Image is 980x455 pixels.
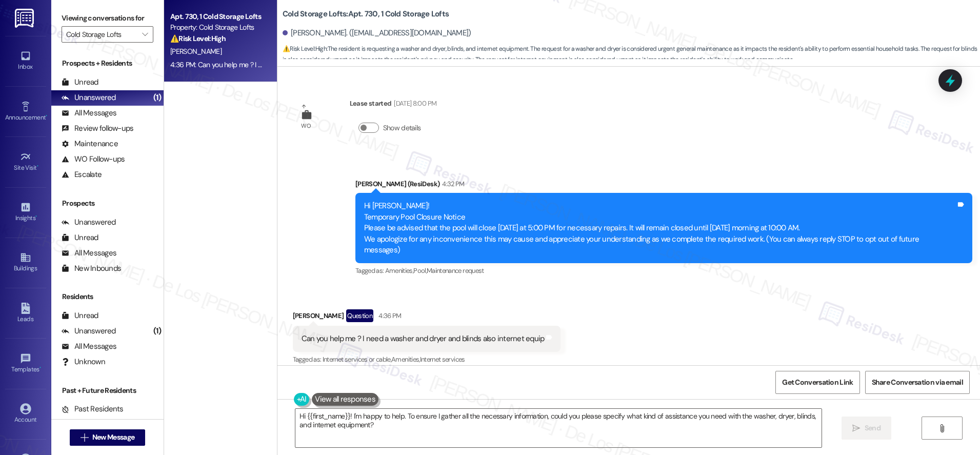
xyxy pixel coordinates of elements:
[439,179,464,189] div: 4:32 PM
[62,326,116,337] div: Unanswered
[62,92,116,103] div: Unanswered
[376,310,401,321] div: 4:36 PM
[301,121,311,131] div: WO
[391,355,420,364] span: Amenities ,
[872,377,963,388] span: Share Conversation via email
[51,58,164,69] div: Prospects + Residents
[170,60,423,69] div: 4:36 PM: Can you help me ? I need a washer and dryer and blinds also internet equip
[413,266,427,275] span: Pool ,
[62,357,105,367] div: Unknown
[151,323,164,339] div: (1)
[15,9,36,28] img: ResiDesk Logo
[170,11,265,22] div: Apt. 730, 1 Cold Storage Lofts
[938,424,946,432] i: 
[420,355,465,364] span: Internet services
[70,429,146,446] button: New Message
[62,169,102,180] div: Escalate
[62,108,116,118] div: All Messages
[62,217,116,228] div: Unanswered
[775,371,859,394] button: Get Conversation Link
[355,179,972,193] div: [PERSON_NAME] (ResiDesk)
[364,201,956,255] div: Hi [PERSON_NAME]! Temporary Pool Closure Notice Please be advised that the pool will close [DATE]...
[62,10,153,26] label: Viewing conversations for
[283,28,471,38] div: [PERSON_NAME]. ([EMAIL_ADDRESS][DOMAIN_NAME])
[391,98,436,109] div: [DATE] 8:00 PM
[62,123,133,134] div: Review follow-ups
[865,423,881,433] span: Send
[62,341,116,352] div: All Messages
[51,385,164,396] div: Past + Future Residents
[151,90,164,106] div: (1)
[383,123,421,133] label: Show details
[51,291,164,302] div: Residents
[170,47,222,56] span: [PERSON_NAME]
[5,350,46,378] a: Templates •
[170,34,226,43] strong: ⚠️ Risk Level: High
[142,30,148,38] i: 
[35,213,37,220] span: •
[782,377,853,388] span: Get Conversation Link
[295,409,822,447] textarea: Hi {{first_name}}! I'm happy to help. To ensure I gather all the necessary information, could you...
[355,263,972,278] div: Tagged as:
[62,310,98,321] div: Unread
[5,249,46,276] a: Buildings
[346,309,373,322] div: Question
[5,300,46,327] a: Leads
[92,432,134,443] span: New Message
[62,263,121,274] div: New Inbounds
[283,44,980,66] span: : The resident is requesting a washer and dryer, blinds, and internet equipment. The request for ...
[37,163,38,170] span: •
[5,148,46,176] a: Site Visit •
[350,98,436,112] div: Lease started
[283,45,327,53] strong: ⚠️ Risk Level: High
[283,9,449,19] b: Cold Storage Lofts: Apt. 730, 1 Cold Storage Lofts
[852,424,860,432] i: 
[293,352,561,367] div: Tagged as:
[842,417,891,440] button: Send
[293,309,561,326] div: [PERSON_NAME]
[39,364,41,371] span: •
[66,26,137,43] input: All communities
[62,154,125,165] div: WO Follow-ups
[5,199,46,226] a: Insights •
[865,371,970,394] button: Share Conversation via email
[427,266,484,275] span: Maintenance request
[5,400,46,428] a: Account
[62,77,98,88] div: Unread
[62,139,118,149] div: Maintenance
[81,433,88,442] i: 
[46,112,47,120] span: •
[62,248,116,259] div: All Messages
[62,404,124,414] div: Past Residents
[302,333,545,344] div: Can you help me ? I need a washer and dryer and blinds also internet equip
[170,22,265,33] div: Property: Cold Storage Lofts
[5,47,46,75] a: Inbox
[62,232,98,243] div: Unread
[51,198,164,209] div: Prospects
[385,266,414,275] span: Amenities ,
[323,355,391,364] span: Internet services or cable ,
